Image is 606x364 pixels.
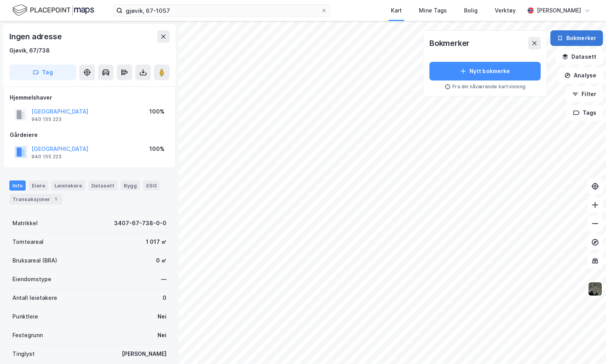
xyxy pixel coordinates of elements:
[52,195,60,203] div: 1
[12,256,57,265] div: Bruksareal (BRA)
[419,6,447,15] div: Mine Tags
[10,130,169,140] div: Gårdeiere
[464,6,478,15] div: Bolig
[567,327,606,364] iframe: Chat Widget
[163,293,166,303] div: 0
[114,219,166,228] div: 3407-67-738-0-0
[12,237,44,247] div: Tomteareal
[10,93,169,102] div: Hjemmelshaver
[9,65,76,80] button: Tag
[555,49,603,65] button: Datasett
[567,105,603,121] button: Tags
[558,68,603,83] button: Analyse
[121,180,140,191] div: Bygg
[12,275,51,284] div: Eiendomstype
[429,62,541,80] button: Nytt bokmerke
[12,331,43,340] div: Festegrunn
[143,180,160,191] div: ESG
[550,30,603,46] button: Bokmerker
[29,180,48,191] div: Eiere
[88,180,117,191] div: Datasett
[149,144,165,154] div: 100%
[156,256,166,265] div: 0 ㎡
[9,30,63,43] div: Ingen adresse
[158,331,166,340] div: Nei
[12,219,38,228] div: Matrikkel
[123,5,321,16] input: Søk på adresse, matrikkel, gårdeiere, leietakere eller personer
[146,237,166,247] div: 1 017 ㎡
[51,180,85,191] div: Leietakere
[158,312,166,321] div: Nei
[9,46,50,55] div: Gjøvik, 67/738
[429,37,469,49] div: Bokmerker
[161,275,166,284] div: —
[588,282,602,296] img: 9k=
[32,154,61,160] div: 940 155 223
[12,3,94,17] img: logo.f888ab2527a4732fd821a326f86c7f29.svg
[495,6,516,15] div: Verktøy
[429,84,541,90] div: Fra din nåværende kartvisning
[537,6,581,15] div: [PERSON_NAME]
[12,293,57,303] div: Antall leietakere
[9,180,26,191] div: Info
[566,86,603,102] button: Filter
[12,312,38,321] div: Punktleie
[12,349,35,359] div: Tinglyst
[122,349,166,359] div: [PERSON_NAME]
[149,107,165,116] div: 100%
[9,194,63,205] div: Transaksjoner
[391,6,402,15] div: Kart
[32,116,61,122] div: 940 155 223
